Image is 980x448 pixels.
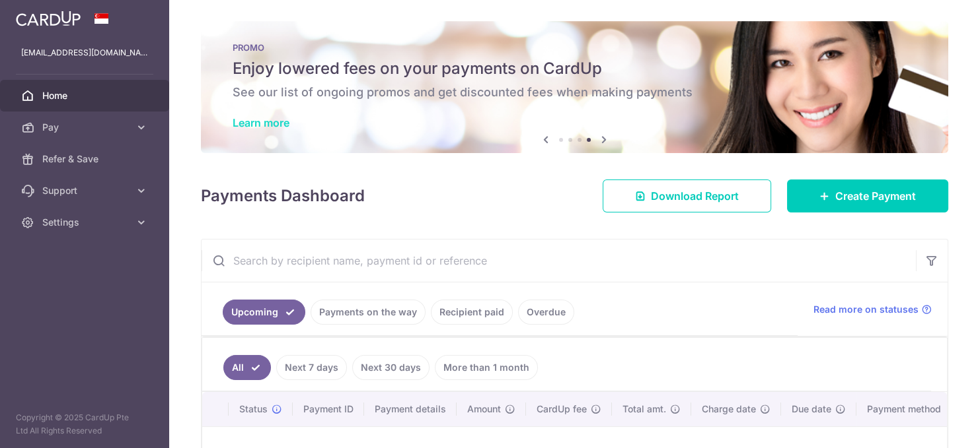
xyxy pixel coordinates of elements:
[431,300,513,325] a: Recipient paid
[856,392,957,426] th: Payment method
[622,402,666,416] span: Total amt.
[223,300,305,325] a: Upcoming
[276,355,347,380] a: Next 7 days
[813,303,919,316] span: Read more on statuses
[42,152,130,166] span: Refer & Save
[787,179,948,212] a: Create Payment
[702,402,756,416] span: Charge date
[537,402,587,416] span: CardUp fee
[518,300,574,325] a: Overdue
[233,116,289,129] a: Learn more
[352,355,430,380] a: Next 30 days
[201,184,365,208] h4: Payments Dashboard
[42,184,130,197] span: Support
[202,240,916,282] input: Search by recipient name, payment id or reference
[16,11,81,26] img: CardUp
[233,42,917,53] p: PROMO
[223,355,271,380] a: All
[792,402,831,416] span: Due date
[435,355,538,380] a: More than 1 month
[42,89,130,102] span: Home
[21,46,148,59] p: [EMAIL_ADDRESS][DOMAIN_NAME]
[311,300,426,325] a: Payments on the way
[201,21,948,153] img: Latest Promos banner
[42,121,130,134] span: Pay
[233,58,917,79] h5: Enjoy lowered fees on your payments on CardUp
[293,392,364,426] th: Payment ID
[233,84,917,100] h6: See our list of ongoing promos and get discounted fees when making payments
[364,392,457,426] th: Payment details
[651,188,739,204] span: Download Report
[42,216,130,229] span: Settings
[239,402,268,416] span: Status
[835,188,916,204] span: Create Payment
[467,402,501,416] span: Amount
[813,303,932,316] a: Read more on statuses
[603,179,771,212] a: Download Report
